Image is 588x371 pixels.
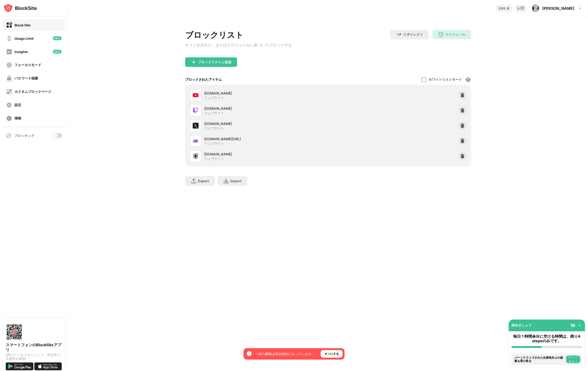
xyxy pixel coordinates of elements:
[519,5,525,11] img: reward-small.svg
[15,103,21,107] div: 設定
[6,353,62,361] div: QRコードをスキャンして、外出先で生産性を維持
[532,5,539,12] img: AOh14Gh2RHC3Bm6L8OBL-2ujkj6IRKb1L1rSSCnhLjh8lg
[15,50,28,54] div: Insights
[6,35,12,41] img: time-usage-off.svg
[204,96,224,100] div: ウェブサイト
[204,121,328,126] div: [DOMAIN_NAME]
[577,323,582,328] img: omni-setup-toggle.svg
[6,22,12,28] img: block-on.svg
[198,179,209,183] div: Export
[15,116,21,121] div: 情報
[230,179,241,183] div: Import
[445,32,465,37] div: スケジュール
[255,351,315,356] div: 一部の機能は現在無効になっています。
[6,323,23,341] img: options-page-qr-code.png
[324,351,339,356] div: オンにする
[6,133,11,139] img: blocking-icon.svg
[193,108,198,113] img: favicons
[15,89,51,94] div: カスタムブロックページ
[6,89,12,95] img: customize-block-page-off.svg
[185,30,292,41] div: ブロックリスト
[14,134,34,138] div: ブロッキング
[185,77,222,82] div: ブロックされたアイテム
[3,3,37,13] img: logo-blocksite.svg
[429,77,462,82] div: ホワイトリストモード
[246,351,252,356] img: error-circle-white.svg
[6,115,12,121] img: about-off.svg
[6,102,12,108] img: settings-off.svg
[571,323,575,328] img: eye-not-visible.svg
[6,75,12,81] img: password-protection-off.svg
[193,153,198,159] img: favicons
[193,138,198,144] img: favicons
[193,92,198,98] img: favicons
[566,356,580,363] button: やってみよう
[53,36,61,40] img: new-icon.svg
[403,32,423,37] div: リダイレクト
[6,62,12,68] img: focus-off.svg
[512,334,582,343] div: 毎日 1 時間余分に空ける時間は、残り4 stepsのみです。
[6,49,12,55] img: insights-off.svg
[15,23,30,27] div: Block Site
[34,362,62,370] img: download-on-the-app-store.svg
[204,91,328,96] div: [DOMAIN_NAME]
[6,342,62,352] div: スマートフォンのBlockSiteアプリ
[193,123,198,129] img: favicons
[514,356,565,363] div: パーソナライズされた生産性向上の提案を受け取る
[53,50,61,54] img: new-icon.svg
[15,63,41,67] div: フォーカスモード
[15,36,34,40] div: Usage Limit
[185,43,292,48] div: サイトを永久に、またはスケジュールに基づいてブロックする
[204,126,224,130] div: ウェブサイト
[204,141,224,146] div: ウェブサイト
[198,60,231,64] div: ブロックリストに追加
[6,362,33,370] img: get-it-on-google-play.svg
[498,7,505,10] div: 3135
[204,111,224,115] div: ウェブサイト
[517,7,519,10] div: 0
[204,152,328,157] div: [DOMAIN_NAME]
[204,106,328,111] div: [DOMAIN_NAME]
[204,136,328,141] div: [DOMAIN_NAME][URL]
[505,5,511,11] img: points-small.svg
[512,323,532,327] div: 始めましょう
[542,6,574,11] div: [PERSON_NAME]
[15,76,38,81] div: パスワード保護
[204,157,224,161] div: ウェブサイト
